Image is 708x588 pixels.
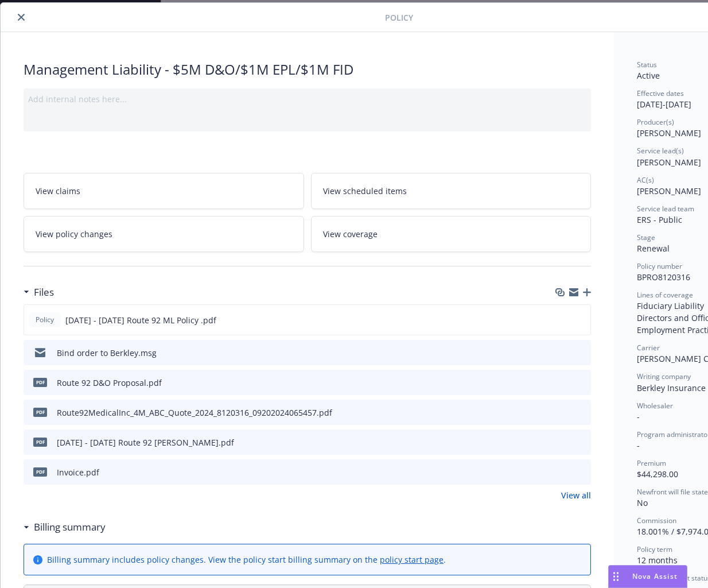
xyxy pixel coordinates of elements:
button: download file [558,436,567,448]
span: Policy [33,315,56,325]
div: Route92MedicalInc_4M_ABC_Quote_2024_8120316_09202024065457.pdf [57,407,332,419]
span: View scheduled items [323,185,407,197]
span: Policy term [637,544,672,554]
span: ERS - Public [637,214,682,225]
div: Invoice.pdf [57,466,99,478]
span: Stage [637,233,655,242]
span: $44,298.00 [637,469,678,479]
span: [DATE] - [DATE] Route 92 ML Policy .pdf [65,314,216,326]
div: Drag to move [609,566,623,587]
div: Management Liability - $5M D&O/$1M EPL/$1M FID [24,60,591,79]
span: pdf [33,408,47,416]
button: download file [557,314,566,326]
button: preview file [576,407,586,419]
div: Billing summary includes policy changes. View the policy start billing summary on the . [47,554,446,566]
span: BPRO8120316 [637,272,690,283]
button: download file [558,466,567,478]
span: AC(s) [637,175,654,185]
a: View claims [24,173,304,209]
span: View coverage [323,228,378,240]
button: preview file [576,347,586,359]
span: View policy changes [36,228,112,240]
a: policy start page [380,554,444,565]
span: Carrier [637,343,660,353]
span: pdf [33,438,47,446]
span: pdf [33,378,47,386]
button: preview file [576,466,586,478]
div: Route 92 D&O Proposal.pdf [57,377,162,389]
span: - [637,440,640,451]
span: Service lead(s) [637,146,684,156]
span: Active [637,70,660,81]
div: Files [24,285,54,300]
span: Status [637,60,657,69]
button: download file [558,407,567,419]
h3: Billing summary [34,520,106,535]
span: Producer(s) [637,117,674,127]
div: Billing summary [24,520,106,535]
a: View all [561,489,591,501]
span: View claims [36,185,80,197]
span: - [637,411,640,422]
button: download file [558,377,567,389]
span: Effective dates [637,88,684,98]
span: [PERSON_NAME] [637,157,701,168]
a: View scheduled items [311,173,592,209]
span: pdf [33,467,47,476]
span: Service lead team [637,204,694,214]
span: Premium [637,458,666,468]
span: Commission [637,516,676,525]
div: Bind order to Berkley.msg [57,347,157,359]
span: 12 months [637,555,678,566]
span: Wholesaler [637,401,673,411]
span: Renewal [637,243,670,254]
button: Nova Assist [608,565,687,588]
button: preview file [575,314,586,326]
button: download file [558,347,567,359]
span: Nova Assist [632,571,678,581]
span: Writing company [637,372,691,381]
a: View coverage [311,216,592,252]
button: preview file [576,377,586,389]
div: [DATE] - [DATE] Route 92 [PERSON_NAME].pdf [57,436,234,448]
h3: Files [34,285,54,300]
span: Policy number [637,261,682,271]
span: No [637,497,648,508]
span: [PERSON_NAME] [637,185,701,196]
span: [PERSON_NAME] [637,127,701,138]
a: View policy changes [24,216,304,252]
div: Add internal notes here... [28,93,586,105]
button: preview file [576,436,586,448]
span: Lines of coverage [637,290,693,300]
span: Policy [385,11,413,24]
button: close [14,10,28,24]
